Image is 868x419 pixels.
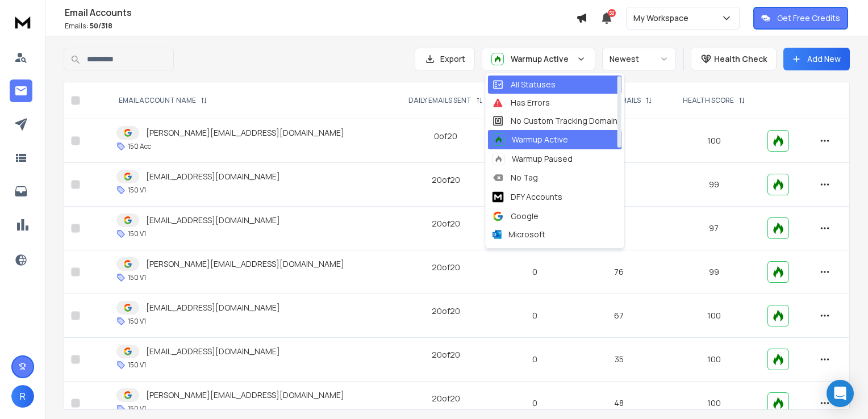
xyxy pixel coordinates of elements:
[633,12,693,24] p: My Workspace
[432,349,460,361] div: 20 of 20
[146,302,280,313] p: [EMAIL_ADDRESS][DOMAIN_NAME]
[146,258,344,270] p: [PERSON_NAME][EMAIL_ADDRESS][DOMAIN_NAME]
[146,389,344,401] p: [PERSON_NAME][EMAIL_ADDRESS][DOMAIN_NAME]
[506,266,563,278] p: 0
[570,338,667,382] td: 35
[146,215,280,226] p: [EMAIL_ADDRESS][DOMAIN_NAME]
[493,97,550,108] div: Has Errors
[11,11,34,32] img: logo
[493,190,562,204] div: DFY Accounts
[667,338,760,382] td: 100
[493,172,538,183] div: No Tag
[493,133,568,146] div: Warmup Active
[570,250,667,294] td: 76
[667,207,760,250] td: 97
[90,21,112,31] span: 50 / 318
[434,131,457,142] div: 0 of 20
[753,7,848,30] button: Get Free Credits
[128,186,146,195] p: 150 V1
[777,12,840,24] p: Get Free Credits
[493,153,573,165] div: Warmup Paused
[602,48,676,70] button: Newest
[11,385,34,408] button: R
[667,250,760,294] td: 99
[432,393,460,404] div: 20 of 20
[667,119,760,163] td: 100
[783,48,850,70] button: Add New
[128,404,146,413] p: 150 V1
[827,380,854,407] div: Open Intercom Messenger
[128,361,146,370] p: 150 V1
[570,294,667,338] td: 67
[65,6,576,19] h1: Email Accounts
[146,171,280,182] p: [EMAIL_ADDRESS][DOMAIN_NAME]
[432,262,460,273] div: 20 of 20
[683,96,734,105] p: HEALTH SCORE
[714,53,767,65] p: Health Check
[128,142,151,151] p: 150 Acc
[432,305,460,317] div: 20 of 20
[667,163,760,207] td: 99
[146,346,280,357] p: [EMAIL_ADDRESS][DOMAIN_NAME]
[608,9,616,17] span: 50
[432,174,460,186] div: 20 of 20
[128,273,146,282] p: 150 V1
[493,115,617,127] div: No Custom Tracking Domain
[408,96,471,105] p: DAILY EMAILS SENT
[119,96,207,105] div: EMAIL ACCOUNT NAME
[506,397,563,409] p: 0
[667,294,760,338] td: 100
[493,229,545,240] div: Microsoft
[691,48,777,70] button: Health Check
[65,22,576,31] p: Emails :
[511,53,572,65] p: Warmup Active
[493,211,539,222] div: Google
[128,229,146,238] p: 150 V1
[493,79,556,90] div: All Statuses
[506,354,563,365] p: 0
[432,218,460,229] div: 20 of 20
[415,48,475,70] button: Export
[506,310,563,321] p: 0
[146,127,344,139] p: [PERSON_NAME][EMAIL_ADDRESS][DOMAIN_NAME]
[128,317,146,326] p: 150 V1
